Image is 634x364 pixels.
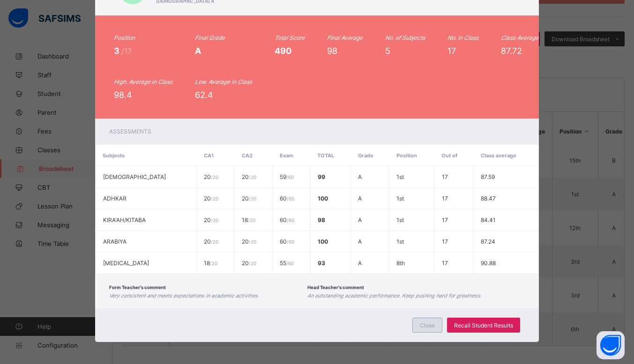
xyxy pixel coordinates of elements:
[442,173,448,180] span: 17
[242,173,256,180] span: 20
[195,34,225,41] i: Final Grade
[442,260,448,267] span: 17
[280,238,294,245] span: 60
[242,260,256,267] span: 20
[358,260,362,267] span: A
[280,260,294,267] span: 55
[481,195,496,202] span: 88.47
[242,195,256,202] span: 20
[597,331,625,359] button: Open asap
[280,195,294,202] span: 60
[307,293,482,299] i: An outstanding academic performance. Keep pushing hard for greatness.
[249,174,256,180] span: / 20
[280,173,294,180] span: 59
[385,34,425,41] i: No. of Subjects
[317,152,334,159] span: Total
[481,260,496,267] span: 90.88
[501,46,522,56] span: 87.72
[211,196,218,201] span: / 20
[501,34,538,41] i: Class Average
[249,239,256,245] span: / 20
[103,260,149,267] span: [MEDICAL_DATA]
[358,173,362,180] span: A
[358,216,362,223] span: A
[481,173,495,180] span: 87.59
[441,152,457,159] span: Out of
[249,260,256,266] span: / 20
[327,46,337,56] span: 98
[204,152,214,159] span: CA1
[318,216,325,223] span: 98
[211,239,218,245] span: / 20
[396,195,404,202] span: 1st
[242,238,256,245] span: 20
[280,216,294,223] span: 60
[454,322,513,329] span: Recall Student Results
[481,238,495,245] span: 87.24
[204,260,217,267] span: 18
[318,173,325,180] span: 99
[114,90,132,100] span: 98.4
[481,216,496,223] span: 84.41
[442,238,448,245] span: 17
[242,216,255,223] span: 18
[385,46,390,56] span: 5
[195,46,201,56] span: A
[103,195,127,202] span: ADHKAR
[109,128,151,135] span: Assessments
[307,285,364,290] span: Head Teacher's comment
[121,46,132,56] span: /17
[448,34,478,41] i: No. in Class
[114,78,172,85] i: High. Average in Class
[396,173,404,180] span: 1st
[204,195,218,202] span: 20
[358,195,362,202] span: A
[210,260,217,266] span: / 20
[358,238,362,245] span: A
[109,285,166,290] span: Form Teacher's comment
[195,78,252,85] i: Low. Average in Class
[204,238,218,245] span: 20
[204,173,218,180] span: 20
[287,239,294,245] span: / 60
[396,238,404,245] span: 1st
[103,216,146,223] span: KIRA'AH/KITABA
[103,152,125,159] span: Subjects
[396,216,404,223] span: 1st
[114,46,121,56] span: 3
[275,34,305,41] i: Total Score
[318,238,328,245] span: 100
[242,152,253,159] span: CA2
[109,293,259,299] i: Very consistent and meets expectations in academic activities.
[327,34,363,41] i: Final Average
[103,238,127,245] span: ARABIYA
[420,322,435,329] span: Close
[442,216,448,223] span: 17
[249,196,256,201] span: / 20
[442,195,448,202] span: 17
[204,216,218,223] span: 20
[287,196,294,201] span: / 60
[358,152,373,159] span: Grade
[286,260,294,266] span: / 60
[286,174,294,180] span: / 60
[448,46,456,56] span: 17
[195,90,213,100] span: 62.4
[396,260,405,267] span: 8th
[248,217,255,223] span: / 20
[318,260,325,267] span: 93
[396,152,417,159] span: Position
[211,174,218,180] span: / 20
[275,46,291,56] span: 490
[318,195,328,202] span: 100
[481,152,516,159] span: Class average
[211,217,218,223] span: / 20
[280,152,293,159] span: Exam
[103,173,166,180] span: [DEMOGRAPHIC_DATA]
[287,217,294,223] span: / 60
[114,34,135,41] i: Position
